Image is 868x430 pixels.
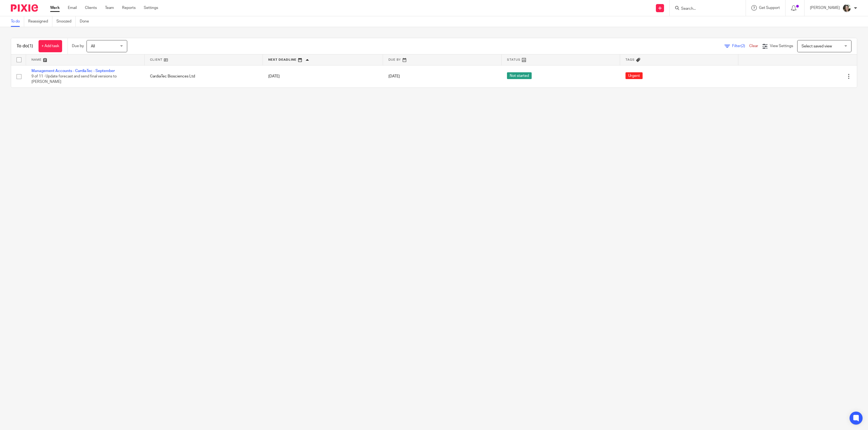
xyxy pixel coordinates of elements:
[122,5,136,11] a: Reports
[626,72,643,79] span: Urgent
[39,40,62,52] a: + Add task
[507,72,532,79] span: Not started
[749,44,758,48] a: Clear
[50,5,60,11] a: Work
[80,16,93,27] a: Done
[810,5,840,11] p: [PERSON_NAME]
[741,44,745,48] span: (2)
[56,16,76,27] a: Snoozed
[770,44,793,48] span: View Settings
[11,4,38,12] img: Pixie
[28,16,52,27] a: Reassigned
[72,43,84,49] p: Due by
[145,65,263,87] td: CardiaTec Biosciences Ltd
[388,74,400,78] span: [DATE]
[91,44,95,48] span: All
[11,16,24,27] a: To do
[843,4,851,12] img: barbara-raine-.jpg
[681,6,729,11] input: Search
[68,5,77,11] a: Email
[263,65,383,87] td: [DATE]
[85,5,97,11] a: Clients
[28,44,33,48] span: (1)
[732,44,749,48] span: Filter
[759,6,780,10] span: Get Support
[31,74,117,84] span: 9 of 11 · Update forecast and send final versions to [PERSON_NAME]
[31,69,115,73] a: Management Accounts - CardiaTec - September
[626,58,635,61] span: Tags
[105,5,114,11] a: Team
[17,43,33,49] h1: To do
[144,5,158,11] a: Settings
[802,44,832,48] span: Select saved view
